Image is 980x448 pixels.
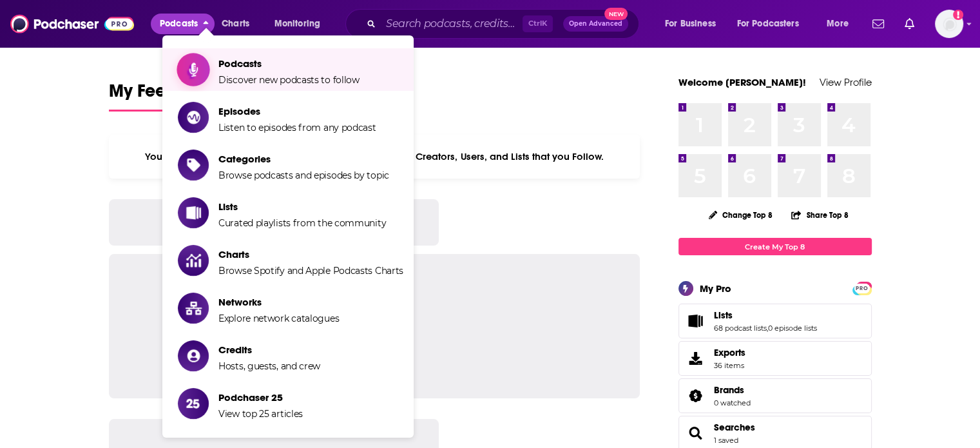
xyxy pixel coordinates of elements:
a: Brands [714,384,751,396]
span: Explore network catalogues [218,313,339,324]
a: Charts [213,14,257,34]
button: Change Top 8 [701,207,781,223]
button: open menu [656,14,732,34]
span: For Podcasters [737,15,799,33]
a: Welcome [PERSON_NAME]! [678,76,806,88]
button: open menu [265,14,337,34]
button: close menu [151,14,215,34]
span: Credits [218,344,320,356]
a: 0 watched [714,398,751,407]
button: open menu [729,14,818,34]
span: Discover new podcasts to follow [218,74,360,86]
span: Open Advanced [569,21,622,27]
a: 1 saved [714,436,738,445]
button: Share Top 8 [791,202,849,228]
span: Curated playlists from the community [218,217,386,229]
a: View Profile [820,76,872,88]
span: Logged in as NickG [935,10,963,38]
a: Show notifications dropdown [867,13,889,35]
span: PRO [854,284,870,293]
span: Charts [222,15,249,33]
div: Your personalized Feed is curated based on the Podcasts, Creators, Users, and Lists that you Follow. [109,135,640,179]
button: open menu [818,14,865,34]
a: Lists [683,312,709,330]
span: Podchaser 25 [218,391,303,404]
a: Lists [714,309,817,321]
span: Exports [683,349,709,367]
svg: Add a profile image [953,10,963,20]
span: Charts [218,248,403,260]
span: My Feed [109,80,177,110]
a: My Feed [109,80,177,112]
div: My Pro [700,282,731,295]
a: Create My Top 8 [678,238,872,255]
a: Brands [683,387,709,405]
input: Search podcasts, credits, & more... [381,14,523,34]
span: Listen to episodes from any podcast [218,122,376,133]
span: Lists [678,304,872,338]
button: Show profile menu [935,10,963,38]
span: New [604,8,628,20]
a: PRO [854,283,870,293]
span: Brands [678,378,872,413]
span: Exports [714,347,745,358]
a: 68 podcast lists [714,324,767,333]
span: Categories [218,153,389,165]
a: Searches [714,422,755,433]
span: Podcasts [218,57,360,70]
span: Browse Spotify and Apple Podcasts Charts [218,265,403,277]
a: Searches [683,424,709,442]
div: Search podcasts, credits, & more... [358,9,651,39]
span: Lists [218,200,386,213]
span: Hosts, guests, and crew [218,360,320,372]
span: 36 items [714,361,745,370]
span: , [767,324,768,333]
span: Lists [714,309,733,321]
span: View top 25 articles [218,408,303,420]
span: Episodes [218,105,376,117]
span: Monitoring [274,15,320,33]
span: For Business [665,15,716,33]
a: Exports [678,341,872,376]
span: More [827,15,849,33]
span: Brands [714,384,744,396]
span: Browse podcasts and episodes by topic [218,170,389,181]
span: Ctrl K [523,15,553,32]
img: Podchaser - Follow, Share and Rate Podcasts [10,12,134,36]
span: Networks [218,296,339,308]
a: Show notifications dropdown [899,13,919,35]
img: User Profile [935,10,963,38]
a: 0 episode lists [768,324,817,333]
span: Podcasts [160,15,198,33]
button: Open AdvancedNew [563,16,628,32]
